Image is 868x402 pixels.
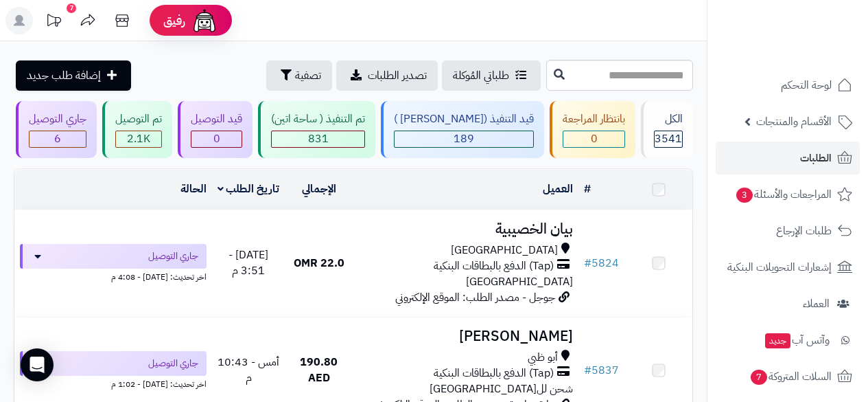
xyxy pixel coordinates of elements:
[736,188,753,203] span: 3
[727,258,832,277] span: إشعارات التحويلات البنكية
[716,69,860,102] a: لوحة التحكم
[36,7,71,38] a: تحديثات المنصة
[191,131,242,147] div: 0
[308,131,329,147] span: 831
[29,111,86,127] div: جاري التوصيل
[27,67,101,84] span: إضافة طلب جديد
[466,273,573,290] span: [GEOGRAPHIC_DATA]
[528,350,558,366] span: أبو ظبي
[716,178,860,211] a: المراجعات والأسئلة3
[228,247,268,279] span: [DATE] - 3:51 م
[547,101,638,158] a: بانتظار المراجعة 0
[272,131,364,147] div: 831
[180,181,207,197] a: الحالة
[735,185,832,204] span: المراجعات والأسئلة
[716,214,860,247] a: طلبات الإرجاع
[451,243,558,258] span: [GEOGRAPHIC_DATA]
[358,328,573,344] h3: [PERSON_NAME]
[300,354,338,386] span: 190.80 AED
[148,249,198,263] span: جاري التوصيل
[191,7,218,34] img: ai-face.png
[13,101,99,158] a: جاري التوصيل 6
[716,251,860,284] a: إشعارات التحويلات البنكية
[654,111,683,127] div: الكل
[756,112,832,131] span: الأقسام والمنتجات
[563,131,624,147] div: 0
[213,131,220,147] span: 0
[127,131,150,147] span: 2.1K
[99,101,175,158] a: تم التوصيل 2.1K
[584,255,591,271] span: #
[294,255,344,271] span: 22.0 OMR
[218,181,280,197] a: تاريخ الطلب
[749,367,832,386] span: السلات المتروكة
[442,60,541,91] a: طلباتي المُوكلة
[765,333,790,348] span: جديد
[716,360,860,393] a: السلات المتروكة7
[20,269,207,283] div: اخر تحديث: [DATE] - 4:08 م
[776,221,832,241] span: طلبات الإرجاع
[781,76,832,95] span: لوحة التحكم
[191,111,242,127] div: قيد التوصيل
[434,258,554,274] span: (Tap) الدفع بالبطاقات البنكية
[20,376,207,390] div: اخر تحديث: [DATE] - 1:02 م
[336,60,438,91] a: تصدير الطلبات
[378,101,547,158] a: قيد التنفيذ ([PERSON_NAME] ) 189
[434,366,554,381] span: (Tap) الدفع بالبطاقات البنكية
[751,370,768,386] span: 7
[584,362,619,379] a: #5837
[30,131,86,147] div: 6
[148,357,198,370] span: جاري التوصيل
[803,294,830,313] span: العملاء
[116,131,161,147] div: 2065
[358,221,573,237] h3: بيان الخصيبية
[453,67,509,84] span: طلباتي المُوكلة
[115,111,162,127] div: تم التوصيل
[255,101,378,158] a: تم التنفيذ ( ساحة اتين) 831
[175,101,255,158] a: قيد التوصيل 0
[430,381,573,397] span: شحن لل[GEOGRAPHIC_DATA]
[591,131,598,147] span: 0
[584,255,619,271] a: #5824
[800,148,832,168] span: الطلبات
[454,131,474,147] span: 189
[584,362,591,379] span: #
[394,111,534,127] div: قيد التنفيذ ([PERSON_NAME] )
[638,101,696,158] a: الكل3541
[716,287,860,320] a: العملاء
[302,181,336,197] a: الإجمالي
[395,289,555,306] span: جوجل - مصدر الطلب: الموقع الإلكتروني
[543,181,573,197] a: العميل
[563,111,625,127] div: بانتظار المراجعة
[775,30,855,59] img: logo-2.png
[21,348,54,381] div: Open Intercom Messenger
[395,131,533,147] div: 189
[271,111,365,127] div: تم التنفيذ ( ساحة اتين)
[584,181,591,197] a: #
[54,131,61,147] span: 6
[716,142,860,175] a: الطلبات
[655,131,682,147] span: 3541
[716,324,860,357] a: وآتس آبجديد
[295,67,321,84] span: تصفية
[368,67,427,84] span: تصدير الطلبات
[764,331,830,350] span: وآتس آب
[67,3,76,13] div: 7
[163,12,185,29] span: رفيق
[266,60,332,91] button: تصفية
[218,354,279,386] span: أمس - 10:43 م
[16,60,131,91] a: إضافة طلب جديد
